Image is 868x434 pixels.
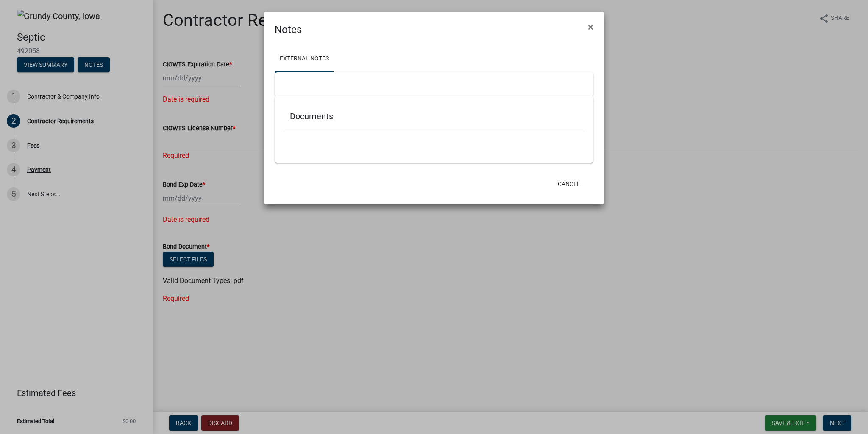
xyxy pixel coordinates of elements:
[581,15,600,39] button: Close
[290,111,578,121] h5: Documents
[275,46,334,73] a: External Notes
[275,22,302,37] h4: Notes
[588,21,593,33] span: ×
[551,176,587,192] button: Cancel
